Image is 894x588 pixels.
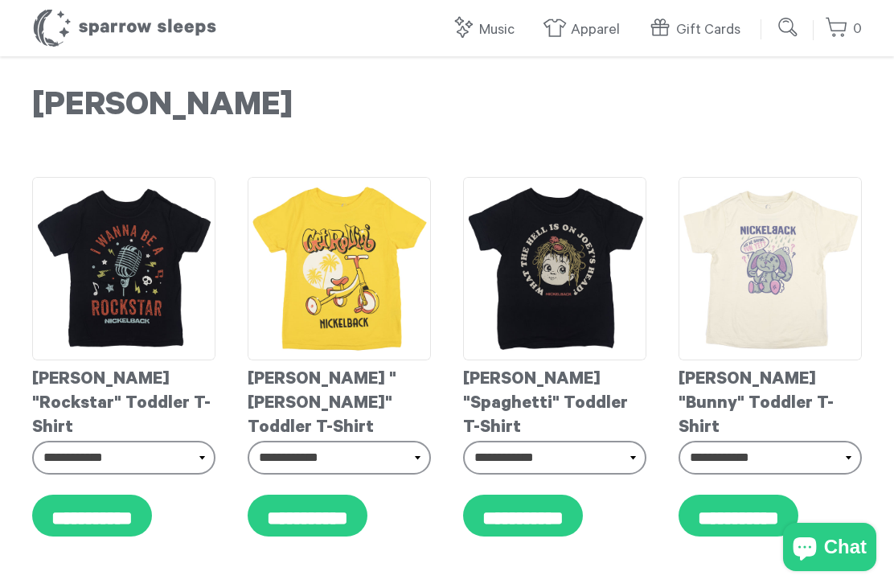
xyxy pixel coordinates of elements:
[463,360,646,441] div: [PERSON_NAME] "Spaghetti" Toddler T-Shirt
[778,523,881,575] inbox-online-store-chat: Shopify online store chat
[825,12,862,47] a: 0
[248,360,431,441] div: [PERSON_NAME] "[PERSON_NAME]" Toddler T-Shirt
[679,360,862,441] div: [PERSON_NAME] "Bunny" Toddler T-Shirt
[32,88,862,129] h1: [PERSON_NAME]
[773,11,805,43] input: Submit
[451,13,523,47] a: Music
[32,177,215,360] img: Nickelback-RockstarToddlerT-shirt_grande.jpg
[32,360,215,441] div: [PERSON_NAME] "Rockstar" Toddler T-Shirt
[648,13,748,47] a: Gift Cards
[679,177,862,360] img: Nickelback-ArewehavingfunyetToddlerT-shirt_grande.jpg
[463,177,646,360] img: Nickelback-JoeysHeadToddlerT-shirt_grande.jpg
[543,13,628,47] a: Apparel
[248,177,431,360] img: Nickelback-GetRollinToddlerT-shirt_grande.jpg
[32,8,217,48] h1: Sparrow Sleeps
